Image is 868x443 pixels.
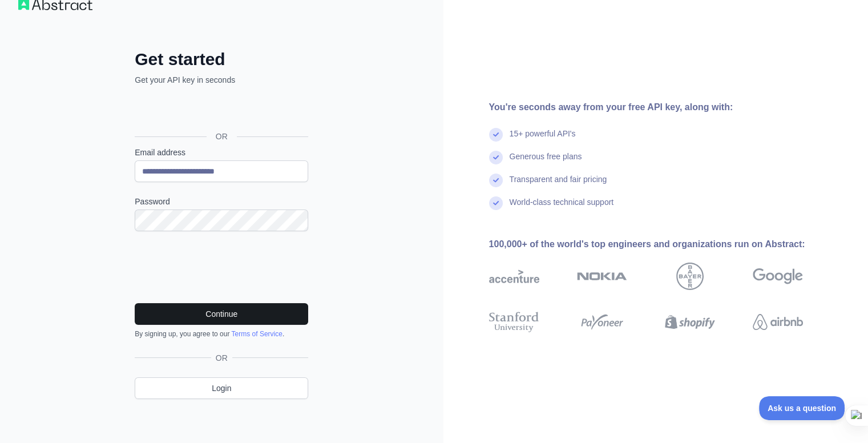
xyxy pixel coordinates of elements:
[489,174,503,187] img: check mark
[135,49,308,70] h2: Get started
[753,263,803,290] img: google
[665,309,715,335] img: shopify
[211,352,232,364] span: OR
[135,196,308,207] label: Password
[135,74,308,86] p: Get your API key in seconds
[489,237,839,251] div: 100,000+ of the world's top engineers and organizations run on Abstract:
[135,329,308,339] div: By signing up, you agree to our .
[135,147,308,158] label: Email address
[489,263,539,290] img: accenture
[489,151,503,164] img: check mark
[207,131,237,142] span: OR
[510,196,614,219] div: World-class technical support
[489,100,839,114] div: You're seconds away from your free API key, along with:
[231,330,282,338] a: Terms of Service
[489,309,539,335] img: stanford university
[753,309,803,335] img: airbnb
[489,196,503,210] img: check mark
[510,151,582,174] div: Generous free plans
[759,396,845,420] iframe: Toggle Customer Support
[676,263,704,290] img: bayer
[129,98,312,123] iframe: Sign in with Google Button
[577,309,627,335] img: payoneer
[577,263,627,290] img: nokia
[510,128,576,151] div: 15+ powerful API's
[135,303,308,325] button: Continue
[489,128,503,142] img: check mark
[510,174,607,196] div: Transparent and fair pricing
[135,377,308,399] a: Login
[135,245,308,289] iframe: reCAPTCHA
